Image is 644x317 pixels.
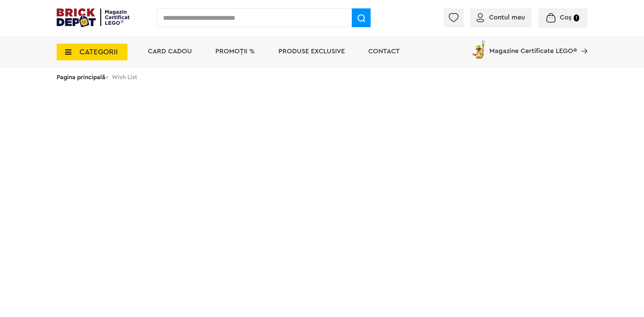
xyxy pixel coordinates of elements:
[577,39,587,46] a: Magazine Certificate LEGO®
[278,48,345,55] a: Produse exclusive
[215,48,255,55] a: PROMOȚII %
[489,39,577,54] span: Magazine Certificate LEGO®
[560,14,572,21] span: Coș
[57,68,587,86] div: > Wish List
[368,48,400,55] a: Contact
[489,14,525,21] span: Contul meu
[79,48,118,56] span: CATEGORII
[57,74,105,80] a: Pagina principală
[148,48,192,55] a: Card Cadou
[574,14,579,21] small: 1
[477,14,525,21] a: Contul meu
